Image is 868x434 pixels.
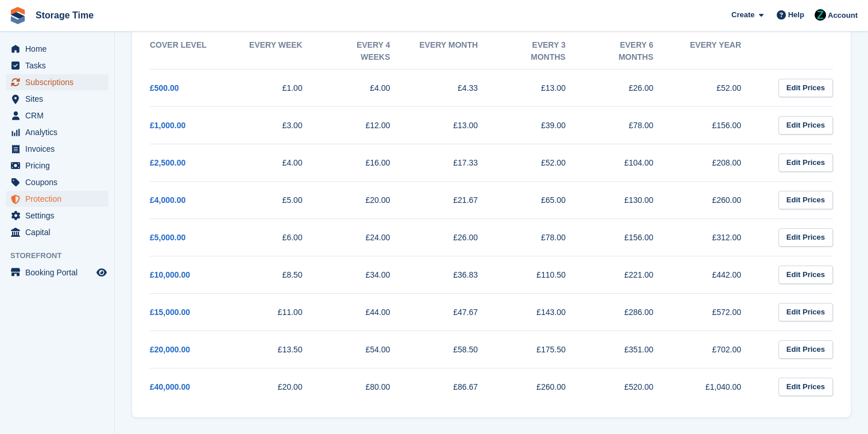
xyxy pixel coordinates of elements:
a: Edit Prices [778,303,833,322]
td: £520.00 [588,368,676,405]
a: £10,000.00 [150,270,190,279]
td: £8.50 [238,256,325,293]
td: £21.67 [413,181,501,218]
span: Protection [25,191,94,207]
td: £24.00 [325,218,413,256]
a: menu [6,191,108,207]
span: Account [828,10,858,21]
td: £13.50 [238,331,325,368]
th: Every 3 months [501,33,588,70]
a: Edit Prices [778,378,833,397]
td: £312.00 [676,218,764,256]
td: £86.67 [413,368,501,405]
a: menu [6,224,108,240]
td: £156.00 [676,106,764,144]
td: £175.50 [501,331,588,368]
td: £6.00 [238,218,325,256]
td: £104.00 [588,144,676,181]
span: Pricing [25,158,94,174]
td: £260.00 [501,368,588,405]
a: menu [6,57,108,74]
a: menu [6,141,108,157]
span: Invoices [25,141,94,157]
a: £500.00 [150,83,179,93]
a: Storage Time [31,6,98,25]
span: CRM [25,107,94,124]
td: £80.00 [325,368,413,405]
td: £4.00 [325,69,413,106]
td: £1.00 [238,69,325,106]
td: £47.67 [413,293,501,331]
a: Edit Prices [778,266,833,285]
a: Edit Prices [778,116,833,135]
td: £17.33 [413,144,501,181]
td: £36.83 [413,256,501,293]
a: £2,500.00 [150,158,185,167]
a: menu [6,91,108,107]
a: Edit Prices [778,79,833,98]
td: £52.00 [501,144,588,181]
td: £13.00 [413,106,501,144]
span: Analytics [25,124,94,140]
a: £1,000.00 [150,121,185,130]
td: £4.00 [238,144,325,181]
td: £39.00 [501,106,588,144]
td: £26.00 [413,218,501,256]
td: £572.00 [676,293,764,331]
th: Every 4 weeks [325,33,413,70]
a: £15,000.00 [150,308,190,317]
td: £110.50 [501,256,588,293]
td: £351.00 [588,331,676,368]
a: £5,000.00 [150,233,185,242]
th: Every month [413,33,501,70]
span: Sites [25,91,94,107]
a: Edit Prices [778,153,833,172]
a: menu [6,264,108,281]
td: £34.00 [325,256,413,293]
td: £54.00 [325,331,413,368]
span: Subscriptions [25,74,94,90]
a: Preview store [95,266,108,279]
td: £11.00 [238,293,325,331]
a: menu [6,41,108,57]
span: Create [731,9,754,21]
td: £16.00 [325,144,413,181]
span: Capital [25,224,94,240]
th: Every week [238,33,325,70]
td: £260.00 [676,181,764,218]
a: Edit Prices [778,191,833,210]
span: Coupons [25,174,94,190]
td: £58.50 [413,331,501,368]
td: £78.00 [588,106,676,144]
a: Edit Prices [778,340,833,359]
a: menu [6,208,108,224]
td: £1,040.00 [676,368,764,405]
img: Zain Sarwar [815,9,826,21]
td: £221.00 [588,256,676,293]
td: £5.00 [238,181,325,218]
span: Home [25,41,94,57]
td: £52.00 [676,69,764,106]
span: Tasks [25,57,94,74]
td: £3.00 [238,106,325,144]
span: Storefront [10,250,114,262]
a: £20,000.00 [150,345,190,354]
a: Edit Prices [778,228,833,247]
span: Booking Portal [25,264,94,281]
span: Settings [25,208,94,224]
th: Cover Level [150,33,238,70]
td: £20.00 [238,368,325,405]
img: stora-icon-8386f47178a22dfd0bd8f6a31ec36ba5ce8667c1dd55bd0f319d3a0aa187defe.svg [9,7,26,24]
td: £65.00 [501,181,588,218]
td: £286.00 [588,293,676,331]
td: £130.00 [588,181,676,218]
td: £442.00 [676,256,764,293]
span: Help [788,9,804,21]
th: Every 6 months [588,33,676,70]
a: menu [6,107,108,124]
td: £78.00 [501,218,588,256]
td: £4.33 [413,69,501,106]
td: £12.00 [325,106,413,144]
th: Every year [676,33,764,70]
a: £4,000.00 [150,195,185,205]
